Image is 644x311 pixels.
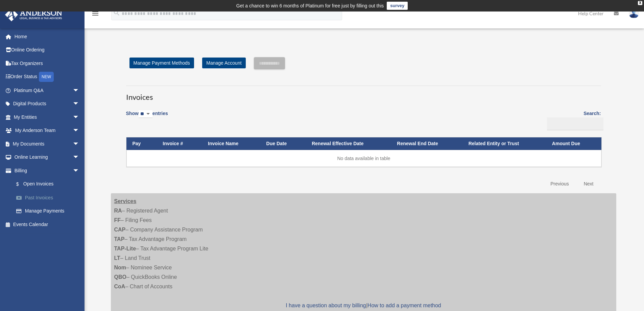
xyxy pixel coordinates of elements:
a: Order StatusNEW [5,70,90,84]
th: Renewal Effective Date: activate to sort column ascending [306,137,391,150]
a: I have a question about my billing [286,303,366,308]
div: NEW [39,72,54,82]
strong: FF [114,217,121,223]
i: menu [91,9,99,18]
a: menu [91,12,99,18]
span: arrow_drop_down [73,164,86,178]
a: Past Invoices [9,191,90,204]
div: close [638,1,642,5]
th: Amount Due: activate to sort column ascending [546,137,601,150]
span: arrow_drop_down [73,97,86,111]
td: No data available in table [126,150,601,167]
div: Get a chance to win 6 months of Platinum for free just by filling out this [236,2,384,10]
i: search [113,9,120,17]
a: Manage Payments [9,204,90,218]
span: $ [20,180,23,188]
label: Show entries [126,109,168,125]
th: Pay: activate to sort column descending [126,137,157,150]
a: Previous [545,177,574,191]
a: Events Calendar [5,218,90,231]
p: | [114,301,613,310]
select: Showentries [139,110,152,118]
a: Digital Productsarrow_drop_down [5,97,90,111]
a: Next [579,177,599,191]
strong: Nom [114,265,126,270]
strong: CAP [114,227,126,232]
span: arrow_drop_down [73,110,86,124]
a: survey [387,2,408,10]
th: Invoice #: activate to sort column ascending [157,137,202,150]
strong: TAP [114,236,125,242]
a: Online Ordering [5,43,90,57]
a: Billingarrow_drop_down [5,164,90,177]
span: arrow_drop_down [73,84,86,97]
span: arrow_drop_down [73,137,86,151]
th: Due Date: activate to sort column ascending [260,137,306,150]
th: Related Entity or Trust: activate to sort column ascending [462,137,546,150]
a: My Documentsarrow_drop_down [5,137,90,151]
img: User Pic [629,8,639,18]
strong: RA [114,208,122,214]
img: Anderson Advisors Platinum Portal [3,8,64,21]
a: My Anderson Teamarrow_drop_down [5,124,90,137]
strong: CoA [114,284,125,289]
a: Online Learningarrow_drop_down [5,151,90,164]
input: Search: [547,117,603,130]
th: Invoice Name: activate to sort column ascending [202,137,260,150]
th: Renewal End Date: activate to sort column ascending [391,137,462,150]
strong: LT [114,255,120,261]
strong: Services [114,198,137,204]
a: Home [5,30,90,43]
label: Search: [545,109,601,130]
a: Platinum Q&Aarrow_drop_down [5,84,90,97]
span: arrow_drop_down [73,124,86,138]
h3: Invoices [126,86,601,103]
a: My Entitiesarrow_drop_down [5,110,90,124]
a: Manage Account [202,58,245,68]
strong: QBO [114,274,126,280]
a: Tax Organizers [5,57,90,70]
span: arrow_drop_down [73,151,86,164]
strong: TAP-Lite [114,246,136,251]
a: How to add a payment method [367,303,441,308]
a: Manage Payment Methods [129,58,194,68]
a: $Open Invoices [9,177,86,191]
